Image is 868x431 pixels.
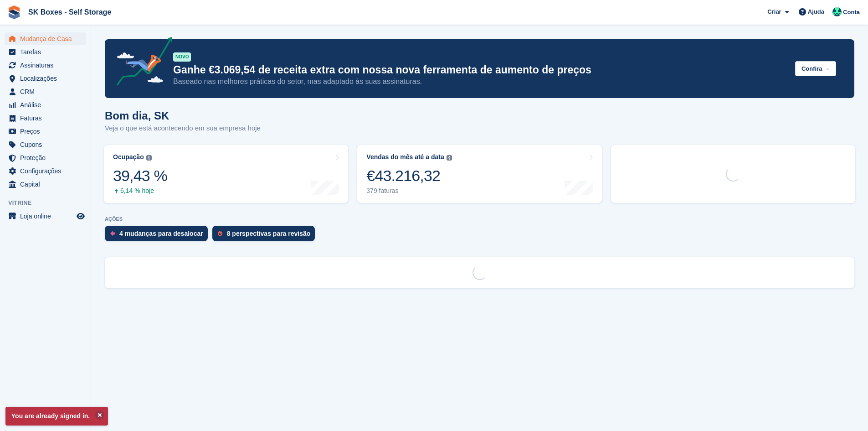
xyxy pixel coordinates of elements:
[5,59,86,72] a: menu
[832,7,842,16] img: SK Boxes - Comercial
[20,112,75,125] span: Faturas
[447,155,452,161] img: icon-info-grey-7440780725fd019a000dd9b08b2336e03edf1995a4989e88bcd33f0948082b44.svg
[20,72,75,85] span: Localizações
[5,210,86,223] a: menu
[212,226,320,246] a: 8 perspectivas para revisão
[20,32,75,45] span: Mudança de Casa
[843,8,860,17] span: Conta
[173,63,788,77] p: Ganhe €3.069,54 de receita extra com nossa nova ferramenta de aumento de preços
[5,46,86,58] a: menu
[25,5,115,20] a: SK Boxes - Self Storage
[5,99,86,111] a: menu
[7,5,21,19] img: stora-icon-8386f47178a22dfd0bd8f6a31ec36ba5ce8667c1dd55bd0f319d3a0aa187defe.svg
[5,178,86,191] a: menu
[5,112,86,125] a: menu
[146,155,152,161] img: icon-info-grey-7440780725fd019a000dd9b08b2336e03edf1995a4989e88bcd33f0948082b44.svg
[20,46,75,58] span: Tarefas
[20,99,75,111] span: Análise
[113,187,167,195] div: 6,14 % hoje
[104,145,348,203] a: Ocupação 39,43 % 6,14 % hoje
[5,165,86,177] a: menu
[5,32,86,45] a: menu
[357,145,601,203] a: Vendas do mês até a data €43.216,32 379 faturas
[366,187,452,195] div: 379 faturas
[173,77,788,87] p: Baseado nas melhores práticas do setor, mas adaptado às suas assinaturas.
[808,7,824,16] span: Ajuda
[20,59,75,72] span: Assinaturas
[113,153,144,161] div: Ocupação
[75,211,86,222] a: Loja de pré-visualização
[227,230,311,237] div: 8 perspectivas para revisão
[105,226,212,246] a: 4 mudanças para desalocar
[5,85,86,98] a: menu
[366,166,452,185] div: €43.216,32
[110,231,115,236] img: move_outs_to_deallocate_icon-f764333ba52eb49d3ac5e1228854f67142a1ed5810a6f6cc68b1a99e826820c5.svg
[5,151,86,164] a: menu
[20,165,75,177] span: Configurações
[20,178,75,191] span: Capital
[20,125,75,138] span: Preços
[173,52,191,62] div: NOVO
[109,37,173,89] img: price-adjustments-announcement-icon-8257ccfd72463d97f412b2fc003d46551f7dbcb40ab6d574587a9cd5c0d94...
[20,138,75,151] span: Cupons
[767,7,781,16] span: Criar
[366,153,444,161] div: Vendas do mês até a data
[5,72,86,85] a: menu
[218,231,222,236] img: prospect-51fa495bee0391a8d652442698ab0144808aea92771e9ea1ae160a38d050c398.svg
[5,138,86,151] a: menu
[20,210,75,223] span: Loja online
[5,407,108,426] p: You are already signed in.
[119,230,203,237] div: 4 mudanças para desalocar
[20,151,75,164] span: Proteção
[795,61,836,76] button: Confira →
[8,198,91,208] span: Vitrine
[20,85,75,98] span: CRM
[113,166,167,185] div: 39,43 %
[105,123,261,134] p: Veja o que está acontecendo em sua empresa hoje
[105,109,261,122] h1: Bom dia, SK
[5,125,86,138] a: menu
[105,216,854,222] p: AÇÕES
